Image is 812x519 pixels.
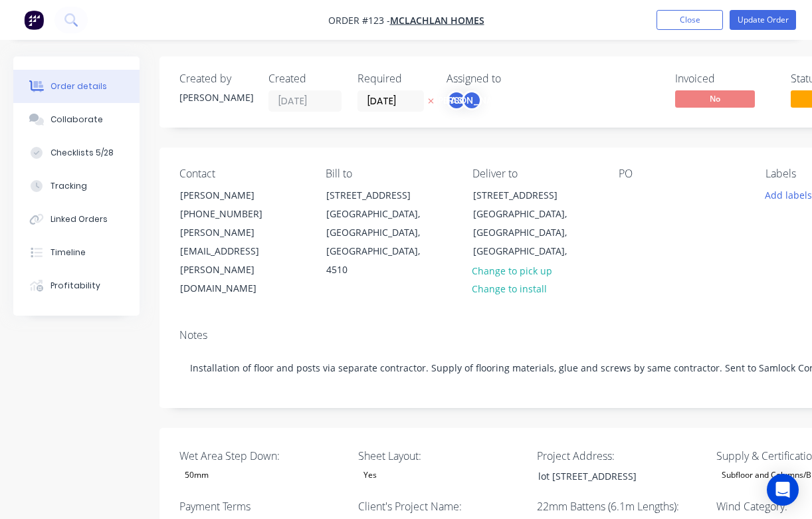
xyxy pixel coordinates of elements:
button: AS[PERSON_NAME] [447,90,482,110]
div: [STREET_ADDRESS] [473,186,583,205]
button: Order details [13,70,140,103]
label: Wet Area Step Down: [179,448,346,464]
div: [STREET_ADDRESS][GEOGRAPHIC_DATA], [GEOGRAPHIC_DATA], [GEOGRAPHIC_DATA], 4510 [315,185,448,280]
div: Created [268,72,342,85]
div: Tracking [51,180,87,192]
label: Project Address: [537,448,703,464]
div: Created by [179,72,253,85]
div: AS [447,90,466,110]
div: [PERSON_NAME][PHONE_NUMBER][PERSON_NAME][EMAIL_ADDRESS][PERSON_NAME][DOMAIN_NAME] [169,185,302,298]
div: Assigned to [447,72,579,85]
button: Close [657,10,723,30]
div: Collaborate [51,114,103,126]
img: Factory [24,10,44,30]
span: No [675,90,755,107]
button: Collaborate [13,103,140,136]
div: Bill to [326,167,451,180]
div: Order details [51,80,107,92]
div: [PHONE_NUMBER] [180,205,290,223]
a: McLachlan Homes [390,14,484,27]
div: lot [STREET_ADDRESS] [528,467,694,486]
button: Change to pick up [465,261,559,279]
label: Payment Terms [179,498,346,514]
div: Linked Orders [51,213,108,225]
span: Order #123 - [328,14,390,27]
div: [STREET_ADDRESS][GEOGRAPHIC_DATA], [GEOGRAPHIC_DATA], [GEOGRAPHIC_DATA], [462,185,595,261]
div: [GEOGRAPHIC_DATA], [GEOGRAPHIC_DATA], [GEOGRAPHIC_DATA], 4510 [326,205,437,279]
button: Update Order [730,10,796,30]
div: Yes [358,467,382,484]
div: Invoiced [675,72,775,85]
label: 22mm Battens (6.1m Lengths): [537,498,703,514]
button: Change to install [465,280,554,298]
div: [PERSON_NAME][EMAIL_ADDRESS][PERSON_NAME][DOMAIN_NAME] [180,223,290,298]
div: 50mm [179,467,214,484]
div: Required [357,72,431,85]
div: [PERSON_NAME] [180,186,290,205]
button: Checklists 5/28 [13,136,140,169]
button: Tracking [13,169,140,203]
div: [STREET_ADDRESS] [326,186,437,205]
button: Profitability [13,269,140,302]
div: [GEOGRAPHIC_DATA], [GEOGRAPHIC_DATA], [GEOGRAPHIC_DATA], [473,205,583,260]
div: Checklists 5/28 [51,147,114,159]
button: Linked Orders [13,203,140,236]
button: Timeline [13,236,140,269]
label: Client's Project Name: [358,498,524,514]
label: Sheet Layout: [358,448,524,464]
div: PO [619,167,744,180]
div: Contact [179,167,304,180]
div: [PERSON_NAME] [179,90,253,104]
div: Open Intercom Messenger [767,474,799,506]
div: Deliver to [472,167,597,180]
div: Profitability [51,280,100,292]
div: [PERSON_NAME] [462,90,482,110]
div: Timeline [51,247,86,259]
